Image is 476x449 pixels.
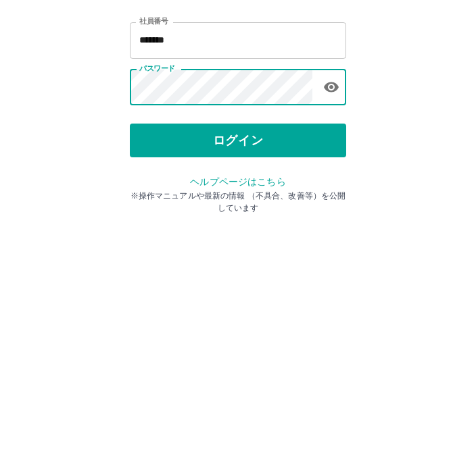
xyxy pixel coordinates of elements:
p: ※操作マニュアルや最新の情報 （不具合、改善等）を公開しています [130,300,346,324]
a: ヘルプページはこちら [190,286,285,297]
label: パスワード [139,174,175,184]
label: 社員番号 [139,126,168,136]
h2: ログイン [194,85,283,111]
button: ログイン [130,234,346,267]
